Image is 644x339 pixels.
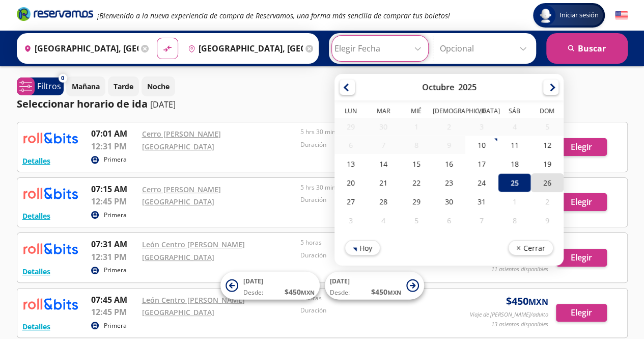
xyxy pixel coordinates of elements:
[506,294,548,309] span: $ 450
[66,76,105,96] button: Mañana
[400,107,432,118] th: Miércoles
[91,127,137,140] p: 07:01 AM
[400,154,432,173] div: 15-Oct-25
[498,107,530,118] th: Sábado
[301,289,315,296] small: MXN
[367,136,400,154] div: 07-Oct-25
[22,211,50,221] button: Detalles
[300,183,454,192] p: 5 hrs 30 mins
[330,277,350,285] span: [DATE]
[556,249,607,267] button: Elegir
[367,173,400,192] div: 21-Oct-25
[334,192,367,211] div: 27-Oct-25
[400,118,432,136] div: 01-Oct-25
[498,154,530,173] div: 18-Oct-25
[432,173,465,192] div: 23-Oct-25
[367,211,400,230] div: 04-Nov-25
[17,96,148,112] p: Seleccionar horario de ida
[498,192,530,211] div: 01-Nov-25
[325,272,424,300] button: [DATE]Desde:$450MXN
[91,306,137,318] p: 12:45 PM
[330,288,350,297] span: Desde:
[334,107,367,118] th: Lunes
[556,138,607,156] button: Elegir
[465,154,498,173] div: 17-Oct-25
[91,251,137,263] p: 12:31 PM
[22,294,78,314] img: RESERVAMOS
[17,6,93,21] i: Brand Logo
[491,265,548,274] p: 11 asientos disponibles
[142,76,175,96] button: Noche
[334,173,367,192] div: 20-Oct-25
[367,107,400,118] th: Martes
[300,238,454,247] p: 5 horas
[528,296,548,307] small: MXN
[530,211,563,230] div: 09-Nov-25
[498,118,530,136] div: 04-Oct-25
[72,81,100,92] p: Mañana
[345,240,380,255] button: Hoy
[465,173,498,192] div: 24-Oct-25
[465,136,498,154] div: 10-Oct-25
[91,195,137,207] p: 12:45 PM
[91,140,137,152] p: 12:31 PM
[432,192,465,211] div: 30-Oct-25
[432,136,465,154] div: 09-Oct-25
[184,36,303,61] input: Buscar Destino
[432,154,465,173] div: 16-Oct-25
[530,118,563,136] div: 05-Oct-25
[556,193,607,211] button: Elegir
[615,9,628,22] button: English
[114,81,133,92] p: Tarde
[17,77,64,95] button: 0Filtros
[142,129,221,139] a: Cerro [PERSON_NAME]
[142,197,214,206] a: [GEOGRAPHIC_DATA]
[556,304,607,322] button: Elegir
[20,36,139,61] input: Buscar Origen
[422,82,454,93] div: Octubre
[243,277,263,285] span: [DATE]
[285,286,315,297] span: $ 450
[147,81,170,92] p: Noche
[22,266,50,277] button: Detalles
[432,107,465,118] th: Jueves
[220,272,320,300] button: [DATE]Desde:$450MXN
[400,192,432,211] div: 29-Oct-25
[300,251,454,260] p: Duración
[104,321,127,330] p: Primera
[61,74,64,83] span: 0
[334,36,426,61] input: Elegir Fecha
[465,211,498,230] div: 07-Nov-25
[142,252,214,262] a: [GEOGRAPHIC_DATA]
[91,294,137,306] p: 07:45 AM
[104,266,127,275] p: Primera
[530,173,563,192] div: 26-Oct-25
[530,136,563,154] div: 12-Oct-25
[387,289,401,296] small: MXN
[530,154,563,173] div: 19-Oct-25
[555,10,603,20] span: Iniciar sesión
[334,136,367,154] div: 06-Oct-25
[104,211,127,220] p: Primera
[432,118,465,136] div: 02-Oct-25
[508,240,553,255] button: Cerrar
[300,127,454,137] p: 5 hrs 30 mins
[150,98,176,111] p: [DATE]
[371,286,401,297] span: $ 450
[300,140,454,149] p: Duración
[546,33,628,64] button: Buscar
[367,118,400,136] div: 30-Sep-25
[37,80,61,92] p: Filtros
[491,320,548,329] p: 13 asientos disponibles
[440,36,531,61] input: Opcional
[97,11,450,20] em: ¡Bienvenido a la nueva experiencia de compra de Reservamos, una forma más sencilla de comprar tus...
[400,173,432,192] div: 22-Oct-25
[367,192,400,211] div: 28-Oct-25
[22,238,78,258] img: RESERVAMOS
[530,107,563,118] th: Domingo
[334,154,367,173] div: 13-Oct-25
[22,155,50,166] button: Detalles
[142,240,245,249] a: León Centro [PERSON_NAME]
[142,307,214,317] a: [GEOGRAPHIC_DATA]
[17,6,93,24] a: Brand Logo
